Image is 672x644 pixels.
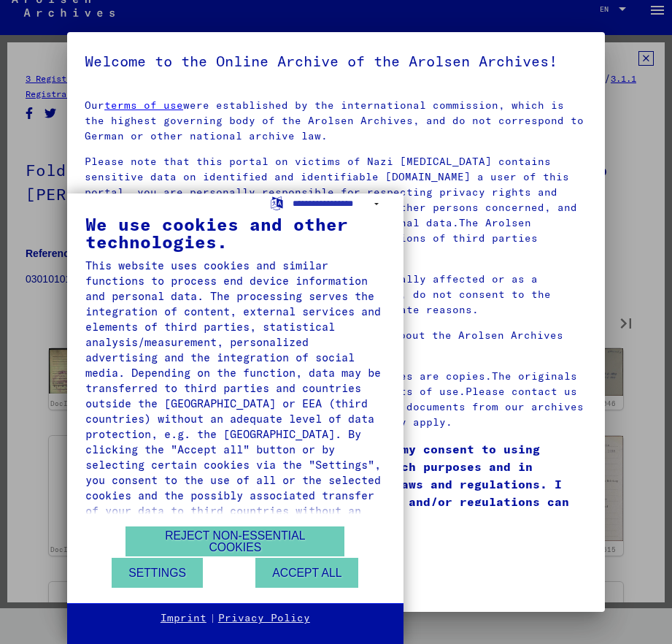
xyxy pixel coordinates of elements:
div: We use cookies and other technologies. [85,215,385,250]
a: Privacy Policy [218,611,310,626]
button: Settings [112,558,203,588]
button: Accept all [255,558,358,588]
a: Imprint [161,611,206,626]
button: Reject non-essential cookies [125,526,344,556]
div: This website uses cookies and similar functions to process end device information and personal da... [85,258,385,534]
